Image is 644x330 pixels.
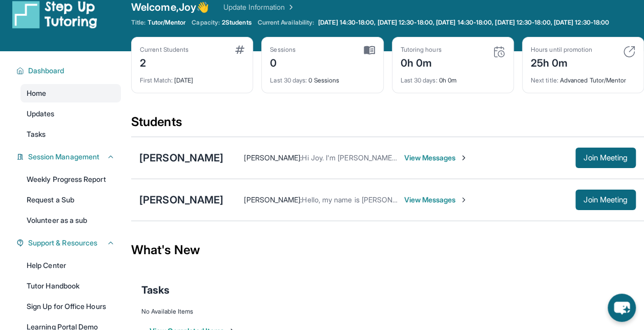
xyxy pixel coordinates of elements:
img: card [623,46,635,58]
div: Tutoring hours [401,46,442,54]
div: What's New [131,228,644,273]
span: View Messages [404,153,468,163]
div: [PERSON_NAME] [139,151,223,165]
div: Hours until promotion [531,46,592,54]
a: Tutor Handbook [20,277,121,295]
a: Tasks [20,125,121,143]
div: 0h 0m [401,70,505,85]
a: Sign Up for Office Hours [20,297,121,316]
span: View Messages [404,195,468,205]
span: Join Meeting [584,197,628,203]
div: [DATE] [140,70,244,85]
button: Support & Resources [24,238,115,248]
span: Updates [27,109,55,119]
div: 0 [270,54,296,70]
a: Home [20,84,121,102]
img: Chevron-Right [460,154,468,162]
span: Last 30 days : [401,76,438,84]
button: Join Meeting [575,190,636,210]
button: Dashboard [24,66,115,76]
a: Updates [20,105,121,123]
div: 0 Sessions [270,70,375,85]
span: Hi Joy. I'm [PERSON_NAME], [PERSON_NAME] mother. I think those times are good. [DATE]? [DATE] [302,153,627,162]
span: Support & Resources [28,238,97,248]
span: [DATE] 14:30-18:00, [DATE] 12:30-18:00, [DATE] 14:30-18:00, [DATE] 12:30-18:00, [DATE] 12:30-18:00 [318,18,609,27]
img: card [235,46,244,54]
a: Update Information [223,2,295,12]
span: Tasks [141,283,170,297]
div: Current Students [140,46,189,54]
img: card [364,46,375,55]
span: Home [27,88,46,98]
span: Dashboard [28,66,65,76]
img: Chevron-Right [460,196,468,204]
span: [PERSON_NAME] : [244,195,302,204]
div: Students [131,114,644,136]
a: Weekly Progress Report [20,170,121,189]
span: First Match : [140,76,173,84]
div: 0h 0m [401,54,442,70]
a: Help Center [20,256,121,275]
div: Sessions [270,46,296,54]
span: Join Meeting [584,155,628,161]
button: Join Meeting [575,148,636,168]
button: chat-button [608,294,636,322]
span: Tasks [27,129,46,139]
span: Capacity: [192,18,220,27]
span: Last 30 days : [270,76,307,84]
span: Session Management [28,152,99,162]
span: Current Availability: [258,18,314,27]
div: 25h 0m [531,54,592,70]
div: No Available Items [141,307,634,316]
button: Session Management [24,152,115,162]
img: card [493,46,505,58]
span: Tutor/Mentor [148,18,185,27]
img: Chevron Right [285,2,295,12]
a: Request a Sub [20,191,121,209]
span: [PERSON_NAME] : [244,153,302,162]
span: 2 Students [222,18,252,27]
a: [DATE] 14:30-18:00, [DATE] 12:30-18:00, [DATE] 14:30-18:00, [DATE] 12:30-18:00, [DATE] 12:30-18:00 [316,18,611,27]
div: 2 [140,54,189,70]
div: Advanced Tutor/Mentor [531,70,635,85]
span: Title: [131,18,146,27]
span: Next title : [531,76,558,84]
div: [PERSON_NAME] [139,193,223,207]
a: Volunteer as a sub [20,211,121,230]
